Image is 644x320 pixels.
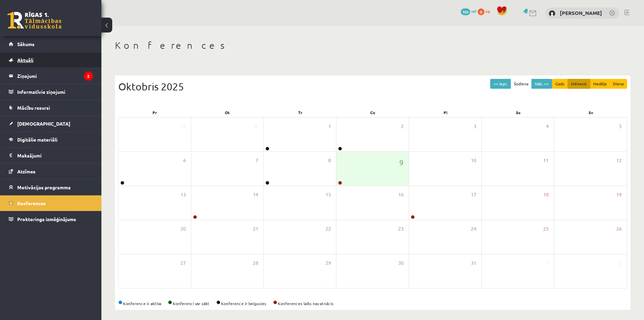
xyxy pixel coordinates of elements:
[461,8,470,15] span: 103
[9,100,93,115] a: Mācību resursi
[253,123,258,130] span: 30
[471,225,476,233] span: 24
[17,216,76,222] span: Proktoringa izmēģinājums
[549,10,555,17] img: Aleks Netlavs
[590,79,610,89] button: Nedēļa
[399,157,404,168] span: 9
[546,123,549,130] span: 4
[328,157,331,164] span: 8
[181,123,186,130] span: 29
[9,148,93,163] a: Maksājumi
[9,36,93,52] a: Sākums
[560,9,602,16] a: [PERSON_NAME]
[9,116,93,131] a: [DEMOGRAPHIC_DATA]
[17,105,50,111] span: Mācību resursi
[181,191,186,198] span: 13
[17,41,34,47] span: Sākums
[17,148,93,163] legend: Maksājumi
[253,259,258,267] span: 28
[510,79,532,89] button: Šodiena
[181,259,186,267] span: 27
[552,79,568,89] button: Gads
[17,136,57,143] span: Digitālie materiāli
[84,71,93,81] i: 2
[471,191,476,198] span: 17
[409,108,482,117] div: Pi
[398,225,404,233] span: 23
[546,259,549,267] span: 1
[9,195,93,211] a: Konferences
[9,211,93,227] a: Proktoringa izmēģinājums
[17,121,70,127] span: [DEMOGRAPHIC_DATA]
[9,164,93,179] a: Atzīmes
[474,123,476,130] span: 3
[9,179,93,195] a: Motivācijas programma
[619,123,622,130] span: 5
[543,225,549,233] span: 25
[554,108,627,117] div: Sv
[398,191,404,198] span: 16
[9,84,93,100] a: Informatīvie ziņojumi
[17,184,71,190] span: Motivācijas programma
[485,8,490,14] span: xp
[9,68,93,84] a: Ziņojumi2
[482,108,554,117] div: Se
[326,191,331,198] span: 15
[328,123,331,130] span: 1
[118,79,627,94] div: Oktobris 2025
[336,108,409,117] div: Ce
[401,123,404,130] span: 2
[253,225,258,233] span: 21
[326,259,331,267] span: 29
[115,40,630,51] h1: Konferences
[398,259,404,267] span: 30
[490,79,511,89] button: << Iepr.
[17,84,93,100] legend: Informatīvie ziņojumi
[616,225,622,233] span: 26
[461,8,477,14] a: 103 mP
[181,225,186,233] span: 20
[183,157,186,164] span: 6
[478,8,484,15] span: 0
[543,191,549,198] span: 18
[9,132,93,147] a: Digitālie materiāli
[118,300,627,306] div: Konference ir aktīva Konferenci var sākt Konference ir beigusies Konferences laiks nav atnācis
[326,225,331,233] span: 22
[191,108,264,117] div: Ot
[531,79,552,89] button: Nāk. >>
[17,57,33,63] span: Aktuāli
[471,259,476,267] span: 31
[471,8,477,14] span: mP
[616,157,622,164] span: 12
[619,259,622,267] span: 2
[568,79,590,89] button: Mēnesis
[118,108,191,117] div: Pr
[471,157,476,164] span: 10
[616,191,622,198] span: 19
[610,79,627,89] button: Diena
[17,200,46,206] span: Konferences
[478,8,493,14] a: 0 xp
[9,52,93,68] a: Aktuāli
[264,108,336,117] div: Tr
[253,191,258,198] span: 14
[543,157,549,164] span: 11
[256,157,258,164] span: 7
[7,12,62,29] a: Rīgas 1. Tālmācības vidusskola
[17,68,93,84] legend: Ziņojumi
[17,168,35,174] span: Atzīmes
